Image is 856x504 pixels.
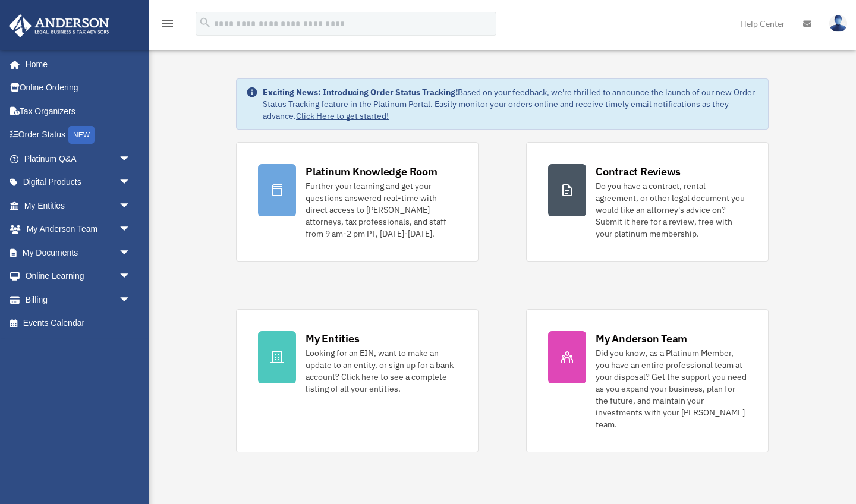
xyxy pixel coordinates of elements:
div: Did you know, as a Platinum Member, you have an entire professional team at your disposal? Get th... [596,347,747,430]
a: My Entitiesarrow_drop_down [8,194,149,218]
div: NEW [68,126,95,144]
span: arrow_drop_down [119,171,143,195]
a: Click Here to get started! [296,111,389,121]
div: Based on your feedback, we're thrilled to announce the launch of our new Order Status Tracking fe... [263,86,759,122]
strong: Exciting News: Introducing Order Status Tracking! [263,87,458,97]
div: Do you have a contract, rental agreement, or other legal document you would like an attorney's ad... [596,180,747,240]
div: My Anderson Team [596,331,687,346]
a: Home [8,52,143,76]
div: Looking for an EIN, want to make an update to an entity, or sign up for a bank account? Click her... [306,347,457,395]
img: Anderson Advisors Platinum Portal [5,14,113,37]
a: Platinum Knowledge Room Further your learning and get your questions answered real-time with dire... [236,142,479,262]
a: Billingarrow_drop_down [8,288,149,311]
a: Online Learningarrow_drop_down [8,264,149,288]
div: Further your learning and get your questions answered real-time with direct access to [PERSON_NAM... [306,180,457,240]
i: search [199,16,212,29]
div: Contract Reviews [596,164,681,179]
span: arrow_drop_down [119,264,143,289]
span: arrow_drop_down [119,218,143,242]
a: My Entities Looking for an EIN, want to make an update to an entity, or sign up for a bank accoun... [236,309,479,452]
span: arrow_drop_down [119,147,143,171]
a: Digital Productsarrow_drop_down [8,171,149,194]
span: arrow_drop_down [119,241,143,265]
a: Contract Reviews Do you have a contract, rental agreement, or other legal document you would like... [526,142,769,262]
a: My Anderson Teamarrow_drop_down [8,218,149,241]
div: My Entities [306,331,359,346]
a: Online Ordering [8,76,149,100]
a: My Documentsarrow_drop_down [8,241,149,264]
i: menu [160,17,175,31]
a: Platinum Q&Aarrow_drop_down [8,147,149,171]
a: menu [160,21,175,31]
img: User Pic [829,15,847,32]
a: My Anderson Team Did you know, as a Platinum Member, you have an entire professional team at your... [526,309,769,452]
div: Platinum Knowledge Room [306,164,438,179]
span: arrow_drop_down [119,194,143,218]
a: Order StatusNEW [8,123,149,147]
span: arrow_drop_down [119,288,143,312]
a: Events Calendar [8,311,149,335]
a: Tax Organizers [8,99,149,123]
